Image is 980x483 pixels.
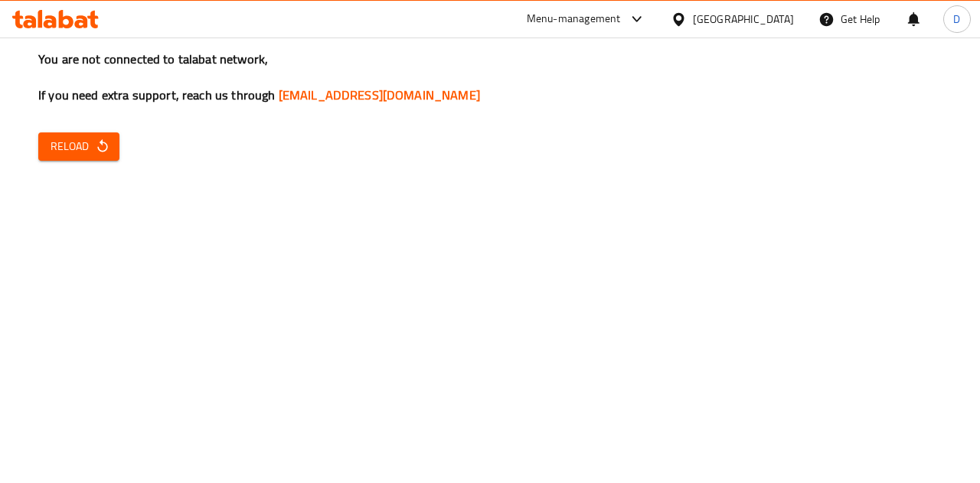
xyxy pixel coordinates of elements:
[527,10,621,28] div: Menu-management
[38,51,942,104] h3: You are not connected to talabat network, If you need extra support, reach us through
[38,132,119,161] button: Reload
[279,83,480,106] a: [EMAIL_ADDRESS][DOMAIN_NAME]
[693,11,794,28] div: [GEOGRAPHIC_DATA]
[953,11,960,28] span: D
[51,137,107,156] span: Reload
